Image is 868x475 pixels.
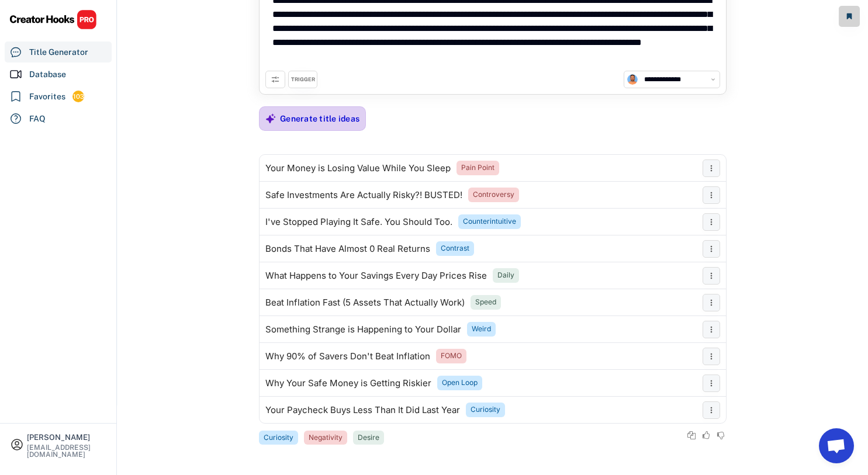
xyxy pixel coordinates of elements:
div: What Happens to Your Savings Every Day Prices Rise [265,271,487,280]
div: Your Paycheck Buys Less Than It Did Last Year [265,405,460,415]
div: Safe Investments Are Actually Risky?! BUSTED! [265,190,462,200]
div: FAQ [29,113,46,125]
div: Curiosity [264,433,293,443]
div: Weird [472,324,491,334]
div: [EMAIL_ADDRESS][DOMAIN_NAME] [27,444,106,458]
div: Open Loop [442,378,478,388]
div: Generate title ideas [280,113,359,124]
div: Why 90% of Savers Don't Beat Inflation [265,352,430,361]
div: TRIGGER [291,76,315,84]
div: Curiosity [471,405,500,415]
div: Pain Point [461,163,494,173]
div: I've Stopped Playing It Safe. You Should Too. [265,217,452,227]
div: Speed [475,297,496,307]
div: Contrast [441,244,469,254]
div: Database [29,68,66,81]
div: 103 [72,92,84,102]
div: Favorites [29,91,65,103]
img: CHPRO%20Logo.svg [9,9,97,30]
img: channels4_profile.jpg [627,74,638,85]
div: Title Generator [29,46,88,58]
div: Beat Inflation Fast (5 Assets That Actually Work) [265,298,465,307]
div: [PERSON_NAME] [27,434,106,441]
a: Open chat [819,428,854,463]
div: Counterintuitive [463,217,516,227]
div: Controversy [473,190,514,200]
div: Desire [358,433,379,443]
div: Negativity [309,433,343,443]
div: Why Your Safe Money is Getting Riskier [265,379,431,388]
div: Daily [497,271,514,280]
div: Your Money is Losing Value While You Sleep [265,164,451,173]
div: FOMO [441,351,462,361]
div: Bonds That Have Almost 0 Real Returns [265,244,430,254]
div: Something Strange is Happening to Your Dollar [265,325,461,334]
